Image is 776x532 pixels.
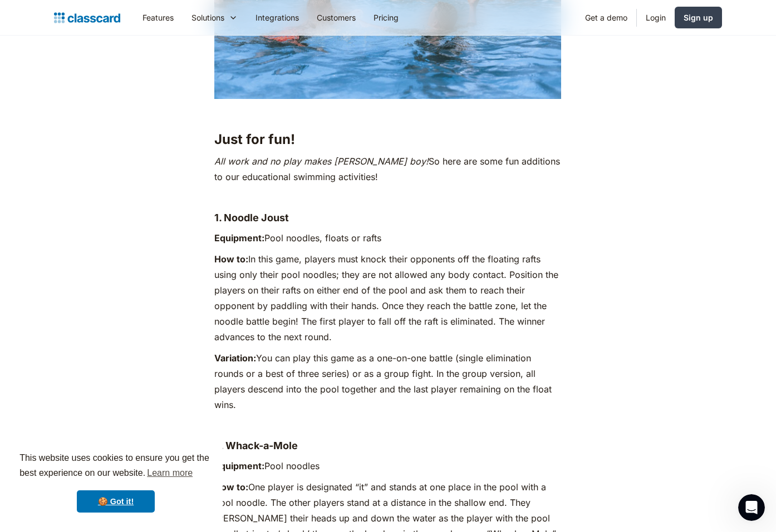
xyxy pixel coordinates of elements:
[214,153,561,185] p: So here are some fun additions to our educational swimming activities!
[214,418,561,434] p: ‍
[214,458,561,474] p: Pool noodles
[214,131,295,147] strong: Just for fun!
[214,350,561,412] p: You can play this game as a one-on-one battle (single elimination rounds or a best of three serie...
[684,12,713,23] div: Sign up
[365,5,407,30] a: Pricing
[214,190,561,206] p: ‍
[675,7,722,28] a: Sign up
[308,5,365,30] a: Customers
[77,490,155,513] a: dismiss cookie message
[214,230,561,246] p: Pool noodles, floats or rafts
[214,460,264,471] strong: Equipment:
[214,156,429,167] em: All work and no play makes [PERSON_NAME] boy!
[576,5,636,30] a: Get a demo
[214,251,561,345] p: In this game, players must knock their opponents off the floating rafts using only their pool noo...
[54,10,120,26] a: home
[214,481,248,493] strong: How to:
[637,5,675,30] a: Login
[214,253,248,265] strong: How to:
[214,105,561,120] p: ‍
[214,439,561,453] h4: 2. Whack-a-Mole
[214,352,256,364] strong: Variation:
[134,5,183,30] a: Features
[145,465,194,481] a: learn more about cookies
[247,5,308,30] a: Integrations
[9,441,223,523] div: cookieconsent
[738,494,765,521] iframe: Intercom live chat
[19,451,212,481] span: This website uses cookies to ensure you get the best experience on our website.
[214,211,561,225] h4: 1. Noodle Joust
[214,232,264,243] strong: Equipment:
[183,5,247,30] div: Solutions
[191,12,224,23] div: Solutions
